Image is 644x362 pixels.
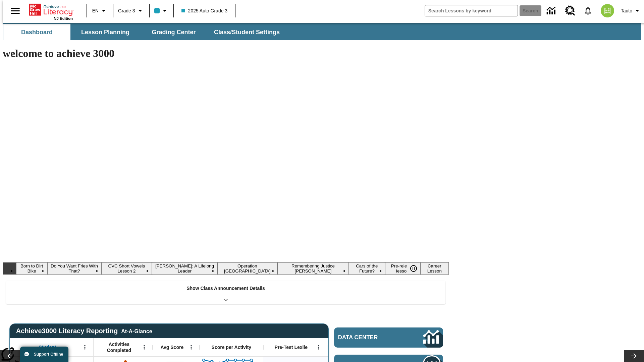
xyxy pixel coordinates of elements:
[561,2,579,20] a: Resource Center, Will open in new tab
[618,5,644,17] button: Profile/Settings
[314,342,324,352] button: Open Menu
[212,344,252,350] span: Score per Activity
[597,2,618,19] button: Select a new avatar
[334,327,443,348] a: Data Center
[20,347,68,362] button: Support Offline
[579,2,597,19] a: Notifications
[29,2,73,20] div: Home
[47,262,101,275] button: Slide 2 Do You Want Fries With That?
[601,4,614,17] img: avatar image
[3,24,70,40] button: Dashboard
[89,5,111,17] button: Language: EN, Select a language
[407,262,420,275] button: Pause
[275,344,308,350] span: Pre-Test Lexile
[543,2,561,20] a: Data Center
[39,344,56,350] span: Student
[160,344,183,350] span: Avg Score
[97,341,141,353] span: Activities Completed
[5,1,25,21] button: Open side menu
[3,23,641,40] div: SubNavbar
[80,342,90,352] button: Open Menu
[16,327,152,335] span: Achieve3000 Literacy Reporting
[385,262,420,275] button: Slide 8 Pre-release lesson
[115,5,147,17] button: Grade: Grade 3, Select a grade
[621,7,632,14] span: Tauto
[152,5,171,17] button: Class color is light blue. Change class color
[6,281,445,304] div: Show Class Announcement Details
[54,16,73,20] span: NJ Edition
[139,342,149,352] button: Open Menu
[152,262,217,275] button: Slide 4 Dianne Feinstein: A Lifelong Leader
[121,327,152,335] div: At-A-Glance
[407,262,427,275] div: Pause
[186,285,265,292] p: Show Class Announcement Details
[181,7,228,14] span: 2025 Auto Grade 3
[624,350,644,362] button: Lesson carousel, Next
[3,24,286,40] div: SubNavbar
[92,7,99,14] span: EN
[186,342,196,352] button: Open Menu
[29,3,73,16] a: Home
[101,262,152,275] button: Slide 3 CVC Short Vowels Lesson 2
[209,24,285,40] button: Class/Student Settings
[118,7,135,14] span: Grade 3
[338,334,401,341] span: Data Center
[72,24,139,40] button: Lesson Planning
[277,262,349,275] button: Slide 6 Remembering Justice O'Connor
[217,262,277,275] button: Slide 5 Operation London Bridge
[349,262,385,275] button: Slide 7 Cars of the Future?
[140,24,207,40] button: Grading Center
[420,262,449,275] button: Slide 9 Career Lesson
[16,262,47,275] button: Slide 1 Born to Dirt Bike
[3,47,449,60] h1: welcome to achieve 3000
[34,352,63,357] span: Support Offline
[425,5,518,16] input: search field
